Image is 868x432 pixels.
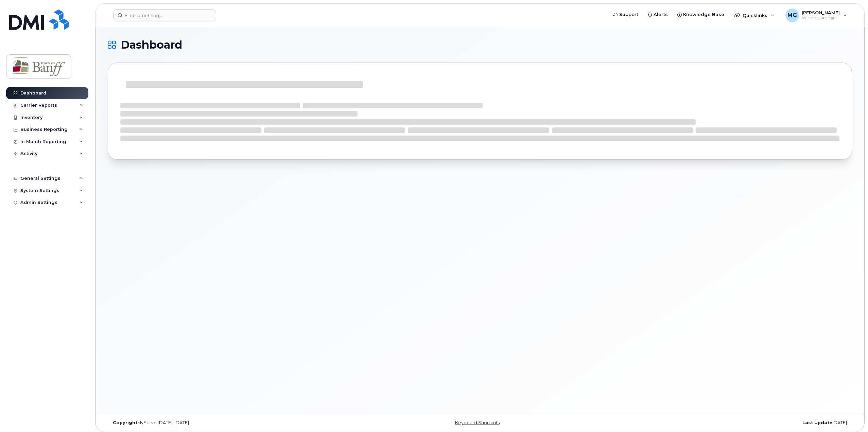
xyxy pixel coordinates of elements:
[455,420,500,425] a: Keyboard Shortcuts
[604,420,852,426] div: [DATE]
[113,420,137,425] strong: Copyright
[108,420,356,426] div: MyServe [DATE]–[DATE]
[121,40,182,50] span: Dashboard
[802,420,832,425] strong: Last Update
